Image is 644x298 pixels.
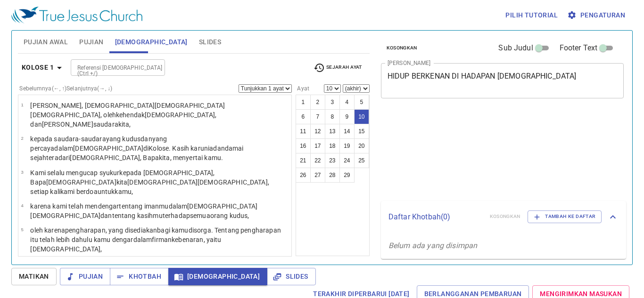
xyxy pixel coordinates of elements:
b: Kolose 1 [22,62,54,73]
wg1519: semua [190,212,249,219]
button: Pujian [60,268,110,285]
wg3972: , [DEMOGRAPHIC_DATA] [30,102,225,128]
wg2098: , [100,245,102,253]
button: 9 [339,109,355,124]
span: 5 [21,227,23,232]
wg1722: [DEMOGRAPHIC_DATA] [30,145,243,161]
button: 6 [296,109,311,124]
wg575: [DEMOGRAPHIC_DATA] [70,154,223,161]
button: 11 [296,124,311,139]
button: Pilih tutorial [502,7,561,24]
wg5213: . [221,154,223,161]
span: Matikan [19,271,49,282]
span: Khotbah [117,271,161,282]
span: 3 [21,169,23,175]
span: Pujian Awal [24,36,68,48]
wg2316: , Bapa [30,169,269,195]
p: oleh karena [30,226,289,254]
wg5547: [DEMOGRAPHIC_DATA] [30,212,249,219]
span: Slides [199,36,221,48]
button: 14 [339,124,355,139]
span: Kosongkan [387,44,417,52]
wg5213: di [30,226,281,253]
label: Ayat [296,86,309,91]
wg5095: saudara [93,121,131,128]
p: karena kami telah mendengar [30,201,289,220]
wg652: [DEMOGRAPHIC_DATA] [30,102,225,128]
wg1223: kehendak [30,111,216,128]
button: 20 [354,138,369,153]
wg2424: dan [100,212,249,219]
button: 19 [339,138,355,153]
textarea: HIDUP BERKENAN DI HADAPAN [DEMOGRAPHIC_DATA] [388,72,618,89]
wg2424: [DEMOGRAPHIC_DATA] [30,178,269,195]
p: Daftar Khotbah ( 0 ) [388,211,482,223]
button: 16 [296,138,311,153]
button: 21 [296,153,311,168]
button: Pengaturan [565,7,629,24]
wg3962: kita [159,154,223,161]
wg1722: [DEMOGRAPHIC_DATA] [30,202,257,219]
button: Tambah ke Daftar [528,210,602,223]
wg191: tentang imanmu [30,202,257,219]
button: 18 [325,138,340,153]
button: 26 [296,168,311,183]
wg1722: sorga [30,226,281,253]
button: 2 [310,95,325,110]
label: Sebelumnya (←, ↑) Selanjutnya (→, ↓) [19,86,112,91]
span: [DEMOGRAPHIC_DATA] [176,271,260,282]
button: 28 [325,168,340,183]
button: 17 [310,138,325,153]
button: Slides [267,268,315,285]
button: Kosongkan [381,42,423,54]
wg5216: dalam [30,202,257,219]
wg2192: terhadap [163,212,249,219]
span: Pujian [67,271,103,282]
wg2168: kepada [DEMOGRAPHIC_DATA] [30,169,269,195]
button: 7 [310,109,325,124]
button: 4 [339,95,355,110]
span: Sub Judul [498,42,533,54]
button: 3 [325,95,340,110]
span: [DEMOGRAPHIC_DATA] [115,36,188,48]
i: Belum ada yang disimpan [388,241,477,250]
wg80: kita, [118,121,131,128]
wg4103: dalam [30,145,243,161]
button: 27 [310,168,325,183]
p: Kami selalu mengucap syukur [30,168,289,196]
button: [DEMOGRAPHIC_DATA] [168,268,267,285]
button: 5 [354,95,369,110]
span: Sejarah Ayat [314,62,362,73]
button: 8 [325,109,340,124]
wg2424: , oleh [30,111,216,128]
button: 13 [325,124,340,139]
wg4012: kamu [115,188,133,195]
span: Pujian [79,36,103,48]
button: Matikan [11,268,57,285]
button: 12 [310,124,325,139]
span: Slides [274,271,308,282]
wg3772: . Tentang pengharapan itu telah lebih dahulu kamu dengar [30,226,281,253]
span: Pengaturan [569,9,625,21]
button: 23 [325,153,340,168]
p: kepada saudara-saudara [30,134,289,162]
span: Tambah ke Daftar [534,212,595,221]
wg5547: , setiap kali [30,178,269,195]
div: Daftar Khotbah(0)KosongkanTambah ke Daftar [381,201,626,232]
wg80: yang kudus [30,135,243,161]
wg40: , [248,212,249,219]
wg2532: [PERSON_NAME] [42,121,131,128]
wg5547: [DEMOGRAPHIC_DATA] [30,111,216,128]
wg3842: kami berdoa [60,188,133,195]
wg2532: yang percaya [30,135,243,161]
span: Footer Text [560,42,598,54]
img: True Jesus Church [11,7,142,24]
button: 10 [354,109,369,124]
button: 25 [354,153,369,168]
button: 24 [339,153,355,168]
span: 1 [21,102,23,107]
wg1680: , yang disediakan [30,226,281,253]
p: [PERSON_NAME] [30,101,289,129]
